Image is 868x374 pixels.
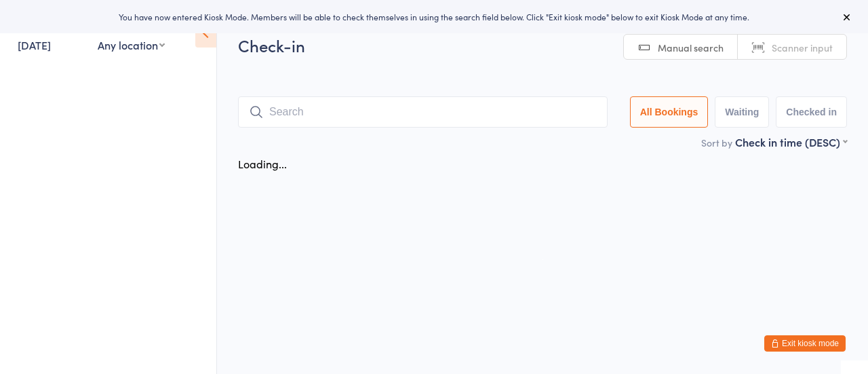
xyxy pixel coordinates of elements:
button: Checked in [776,96,847,128]
div: Check in time (DESC) [735,134,847,149]
h2: Check-in [238,34,847,56]
div: You have now entered Kiosk Mode. Members will be able to check themselves in using the search fie... [22,11,846,22]
span: Scanner input [772,41,833,54]
a: [DATE] [18,37,51,52]
input: Search [238,96,608,128]
div: Any location [98,37,165,52]
span: Manual search [658,41,724,54]
button: Exit kiosk mode [764,335,846,352]
label: Sort by [701,136,732,149]
div: Loading... [238,156,287,171]
button: Waiting [715,96,769,128]
button: All Bookings [630,96,709,128]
